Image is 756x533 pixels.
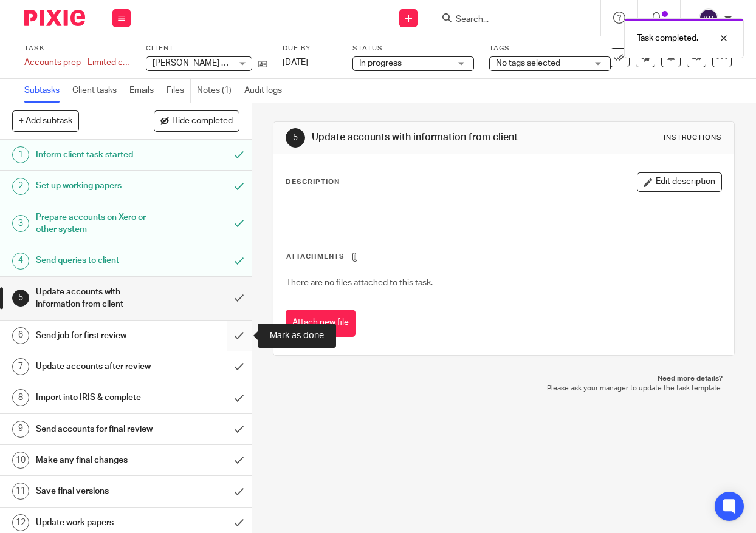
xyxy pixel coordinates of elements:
h1: Set up working papers [36,177,155,195]
img: Pixie [24,10,85,26]
button: Attach new file [286,310,356,337]
label: Task [24,44,131,53]
h1: Inform client task started [36,146,155,164]
label: Status [352,44,474,53]
a: Subtasks [24,79,66,103]
label: Due by [283,44,337,53]
h1: Update accounts after review [36,358,155,376]
div: 1 [12,146,29,163]
div: 3 [12,215,29,232]
a: Audit logs [244,79,288,103]
h1: Send queries to client [36,251,155,270]
span: No tags selected [496,59,560,67]
h1: Update work papers [36,514,155,532]
h1: Make any final changes [36,451,155,469]
div: 11 [12,483,29,500]
p: Task completed. [637,32,698,44]
div: 2 [12,178,29,195]
a: Notes (1) [197,79,238,103]
div: Accounts prep - Limited companies [24,56,131,69]
h1: Prepare accounts on Xero or other system [36,208,155,239]
div: 5 [12,290,29,307]
p: Description [286,177,340,187]
div: 10 [12,452,29,469]
div: 9 [12,421,29,438]
a: Emails [129,79,160,103]
p: Need more details? [285,374,723,384]
h1: Send accounts for final review [36,420,155,438]
div: 6 [12,327,29,344]
h1: Update accounts with information from client [312,131,530,144]
button: + Add subtask [12,110,79,131]
button: Edit description [637,172,722,192]
button: Hide completed [154,110,239,131]
a: Client tasks [72,79,123,103]
span: [PERSON_NAME] Ltd [153,59,234,67]
div: Instructions [664,133,722,143]
span: In progress [359,59,402,67]
a: Files [167,79,191,103]
h1: Save final versions [36,482,155,500]
h1: Send job for first review [36,327,155,345]
h1: Update accounts with information from client [36,283,155,314]
div: 8 [12,389,29,406]
span: Hide completed [172,117,233,126]
span: [DATE] [283,58,308,67]
span: Attachments [286,253,345,260]
div: 5 [286,128,305,148]
span: There are no files attached to this task. [286,279,433,287]
div: 7 [12,358,29,375]
img: svg%3E [699,8,718,28]
div: 12 [12,514,29,531]
p: Please ask your manager to update the task template. [285,384,723,393]
div: 4 [12,253,29,270]
label: Client [146,44,267,53]
h1: Import into IRIS & complete [36,389,155,407]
